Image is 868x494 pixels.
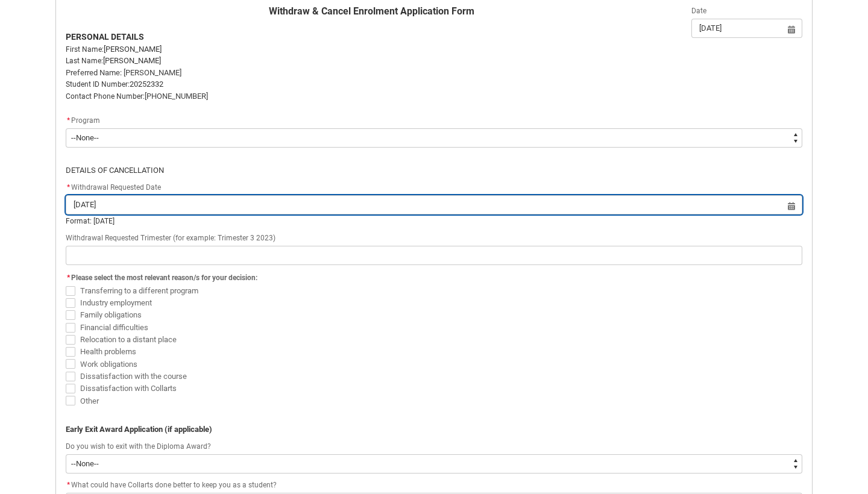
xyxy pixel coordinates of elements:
span: Please select the most relevant reason/s for your decision: [71,274,257,282]
strong: PERSONAL DETAILS [66,32,144,42]
span: Last Name: [66,57,103,65]
abbr: required [67,183,70,192]
span: Withdrawal Requested Date [66,183,161,192]
span: Program [71,116,100,125]
span: Financial difficulties [80,323,148,332]
p: [PERSON_NAME] [66,43,677,55]
span: First Name: [66,45,104,54]
span: Relocation to a distant place [80,335,177,344]
span: Preferred Name: [PERSON_NAME] [66,68,181,77]
span: What could have Collarts done better to keep you as a student? [66,481,277,489]
span: Work obligations [80,360,137,369]
b: Early Exit Award Application (if applicable) [66,425,212,434]
span: Withdrawal Requested Trimester (for example: Trimester 3 2023) [66,234,275,242]
span: Other [80,396,99,405]
span: Health problems [80,347,136,356]
span: Industry employment [80,298,152,307]
span: Family obligations [80,310,142,319]
span: Dissatisfaction with Collarts [80,384,177,393]
abbr: required [67,116,70,125]
span: [PHONE_NUMBER] [145,92,208,101]
p: DETAILS OF CANCELLATION [66,164,802,177]
span: Date [691,7,706,15]
span: Dissatisfaction with the course [80,372,187,381]
span: Transferring to a different program [80,286,198,295]
div: Format: [DATE] [66,216,802,227]
span: Do you wish to exit with the Diploma Award? [66,442,211,451]
abbr: required [67,274,70,282]
span: Contact Phone Number: [66,92,145,101]
span: Student ID Number: [66,80,130,89]
strong: Withdraw & Cancel Enrolment Application Form [269,5,474,17]
abbr: required [67,481,70,489]
p: 20252332 [66,78,677,90]
p: [PERSON_NAME] [66,55,677,67]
